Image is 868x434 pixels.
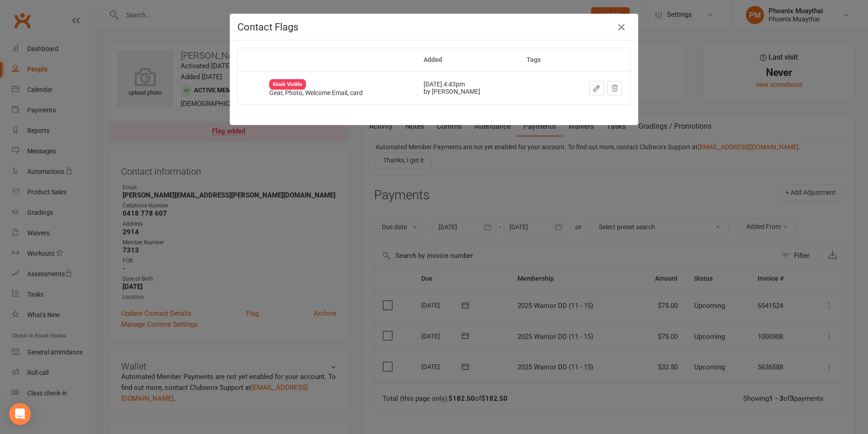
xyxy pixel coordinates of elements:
[415,48,518,71] th: Added
[269,90,408,96] div: Gear, Photo, Welcome Email, card
[269,79,306,90] div: Kiosk Visible
[607,81,622,96] button: Dismiss this flag
[9,403,31,425] div: Open Intercom Messenger
[614,20,629,35] button: Close
[237,21,631,33] h4: Contact Flags
[518,48,561,71] th: Tags
[415,71,518,104] td: [DATE] 4:43pm by [PERSON_NAME]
